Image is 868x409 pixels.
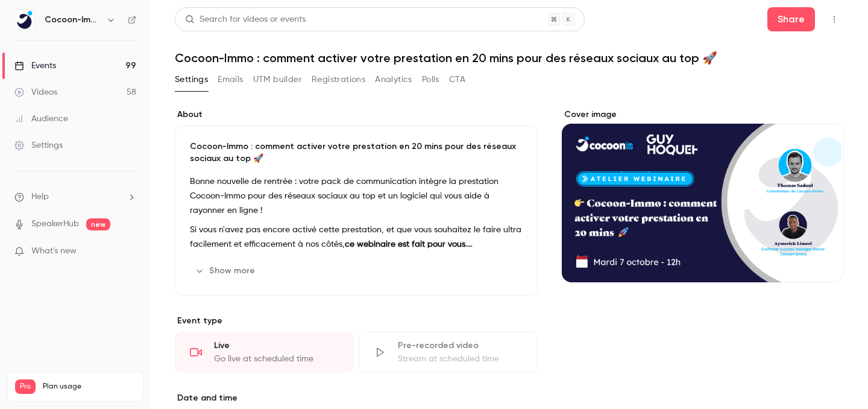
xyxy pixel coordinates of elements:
[312,70,365,89] button: Registrations
[14,191,136,203] li: help-dropdown-opener
[190,174,523,218] p: Bonne nouvelle de rentrée : votre pack de communication intègre la prestation Cocoon-Immo pour de...
[190,223,523,252] p: Si vous n'avez pas encore activé cette prestation, et que vous souhaitez le faire ultra facilemen...
[345,240,465,249] strong: ce webinaire est fait pour vous
[562,109,844,282] section: Cover image
[175,109,538,121] label: About
[15,379,36,394] span: Pro
[214,353,339,365] div: Go live at scheduled time
[175,51,844,65] h1: Cocoon-Immo : comment activer votre prestation en 20 mins pour des réseaux sociaux au top 🚀
[562,109,844,121] label: Cover image
[122,246,136,257] iframe: Noticeable Trigger
[175,70,208,89] button: Settings
[175,315,538,327] p: Event type
[175,392,538,404] label: Date and time
[190,261,262,281] button: Show more
[398,353,523,365] div: Stream at scheduled time
[14,113,68,125] div: Audience
[43,382,136,392] span: Plan usage
[45,14,101,26] h6: Cocoon-Immo
[86,218,110,230] span: new
[767,7,815,31] button: Share
[190,141,523,165] p: Cocoon-Immo : comment activer votre prestation en 20 mins pour des réseaux sociaux au top 🚀
[14,139,63,151] div: Settings
[422,70,439,89] button: Polls
[31,191,49,203] span: Help
[31,218,79,230] a: SpeakerHub
[31,245,77,258] span: What's new
[375,70,412,89] button: Analytics
[214,340,339,352] div: Live
[14,86,57,98] div: Videos
[359,332,538,373] div: Pre-recorded videoStream at scheduled time
[218,70,243,89] button: Emails
[449,70,465,89] button: CTA
[14,60,56,72] div: Events
[253,70,302,89] button: UTM builder
[15,10,34,30] img: Cocoon-Immo
[185,13,306,26] div: Search for videos or events
[398,340,523,352] div: Pre-recorded video
[175,332,354,373] div: LiveGo live at scheduled time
